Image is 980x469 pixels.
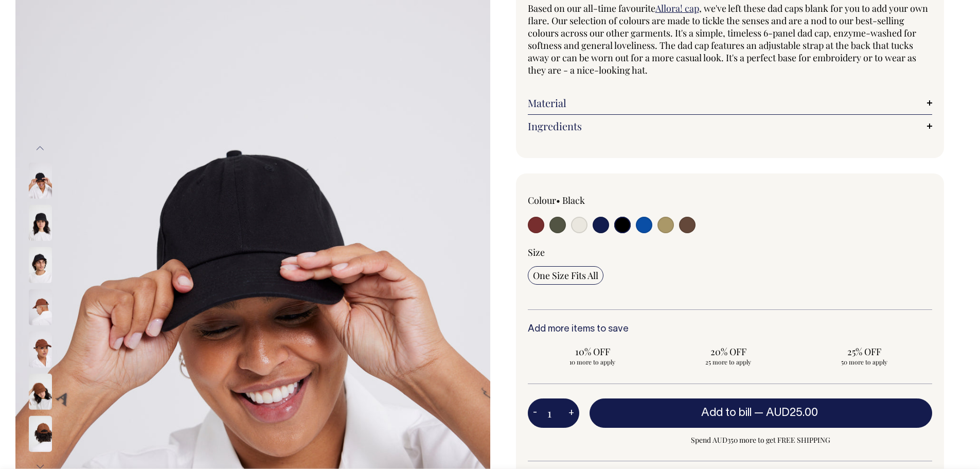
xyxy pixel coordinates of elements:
[799,342,929,369] input: 25% OFF 50 more to apply
[528,2,655,14] span: Based on our all-time favourite
[669,345,788,358] span: 20% OFF
[528,120,933,132] a: Ingredients
[29,374,52,410] img: chocolate
[528,342,657,369] input: 10% OFF 10 more to apply
[664,342,793,369] input: 20% OFF 25 more to apply
[805,345,924,358] span: 25% OFF
[766,408,818,418] span: AUD25.00
[29,205,52,241] img: black
[556,194,560,206] span: •
[528,97,933,109] a: Material
[533,345,652,358] span: 10% OFF
[805,358,924,366] span: 50 more to apply
[29,247,52,283] img: black
[528,194,690,206] div: Colour
[528,324,933,335] h6: Add more items to save
[590,434,933,446] span: Spend AUD350 more to get FREE SHIPPING
[29,163,52,199] img: black
[562,194,585,206] label: Black
[528,2,928,76] span: , we've left these dad caps blank for you to add your own flare. Our selection of colours are mad...
[754,408,821,418] span: —
[528,403,542,424] button: -
[590,398,933,427] button: Add to bill —AUD25.00
[669,358,788,366] span: 25 more to apply
[29,289,52,325] img: chocolate
[563,403,579,424] button: +
[29,416,52,452] img: chocolate
[29,332,52,368] img: chocolate
[655,2,699,14] a: Allora! cap
[528,246,933,258] div: Size
[528,266,603,285] input: One Size Fits All
[533,269,598,282] span: One Size Fits All
[32,136,48,160] button: Previous
[533,358,652,366] span: 10 more to apply
[701,408,752,418] span: Add to bill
